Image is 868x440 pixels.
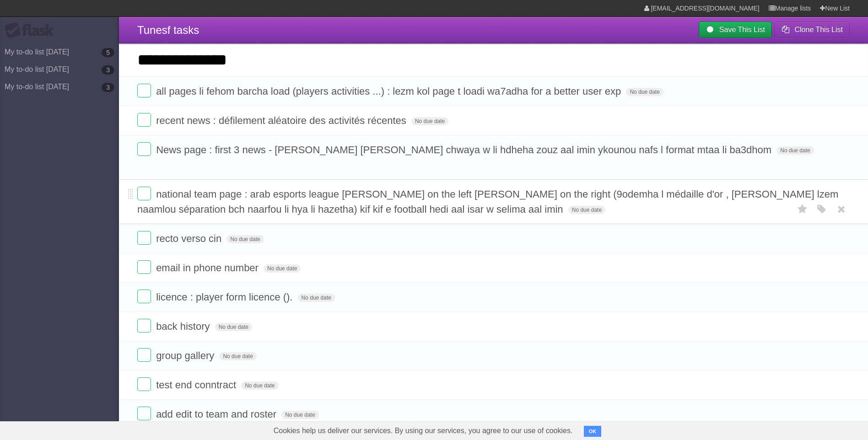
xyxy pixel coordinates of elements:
span: recent news : défilement aléatoire des activités récentes [156,115,409,126]
label: Done [137,290,151,303]
span: recto verso cin [156,233,224,244]
span: No due date [215,323,252,331]
span: add edit to team and roster [156,408,279,420]
span: No due date [219,352,256,360]
span: all pages li fehom barcha load (players activities ...) : lezm kol page t loadi wa7adha for a bet... [156,86,623,97]
label: Done [137,348,151,362]
span: Cookies help us deliver our services. By using our services, you agree to our use of cookies. [264,422,582,440]
label: Done [137,142,151,156]
span: News page : first 3 news - [PERSON_NAME] [PERSON_NAME] chwaya w li hdheha zouz aal imin ykounou n... [156,144,774,156]
span: No due date [776,146,814,155]
label: Done [137,113,151,127]
button: OK [584,426,602,437]
span: No due date [298,294,335,302]
span: group gallery [156,350,216,361]
label: Done [137,260,151,274]
span: licence : player form licence (). [156,291,295,303]
span: national team page : arab esports league [PERSON_NAME] on the left [PERSON_NAME] on the right (9o... [137,188,838,215]
span: No due date [241,381,278,390]
span: Tunesf tasks [137,24,199,36]
label: Done [137,407,151,420]
b: Save This List [719,26,765,33]
label: Done [137,187,151,200]
span: test end conntract [156,379,238,391]
label: Done [137,377,151,391]
span: back history [156,321,212,332]
span: No due date [626,88,663,96]
span: No due date [264,264,301,273]
span: No due date [568,206,605,214]
button: Clone This List [774,21,850,38]
label: Done [137,84,151,97]
b: 3 [102,65,114,75]
label: Star task [794,202,811,217]
span: No due date [281,411,318,419]
b: 5 [102,48,114,57]
div: Flask [5,22,59,39]
b: 3 [102,83,114,92]
span: No due date [226,235,264,243]
span: email in phone number [156,262,261,274]
label: Done [137,319,151,333]
a: Save This List [699,21,772,38]
label: Done [137,231,151,245]
span: No due date [411,117,448,125]
b: Clone This List [794,26,843,33]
